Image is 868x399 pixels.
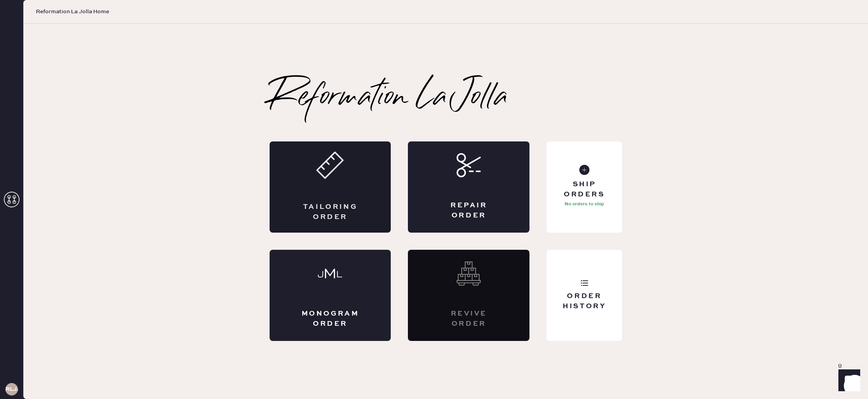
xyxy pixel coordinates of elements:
[565,199,604,209] p: No orders to ship
[36,8,109,16] span: Reformation La Jolla Home
[5,387,18,392] h3: RLJA
[831,364,864,397] iframe: Front Chat
[553,291,616,311] div: Order History
[553,180,616,199] div: Ship Orders
[301,309,360,328] div: Monogram Order
[439,201,498,220] div: Repair Order
[301,202,360,222] div: Tailoring Order
[270,82,508,113] h2: Reformation La Jolla
[408,250,529,341] div: Interested? Contact us at care@hemster.co
[439,309,498,328] div: Revive order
